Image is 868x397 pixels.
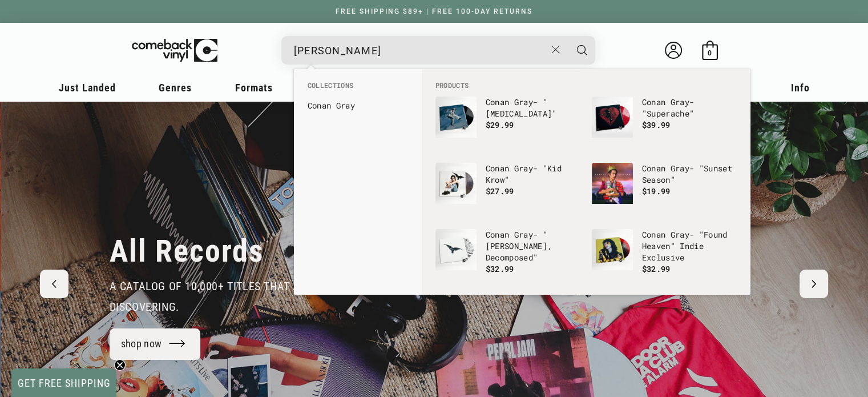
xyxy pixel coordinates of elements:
[671,229,689,240] b: Gray
[642,163,666,174] b: Conan
[486,263,514,274] span: $32.99
[568,36,596,65] button: Search
[430,91,586,157] li: products: Conan Gray - "Wishbone"
[486,229,580,263] p: - "[PERSON_NAME], Decomposed"
[281,36,595,65] div: Search
[40,270,68,298] button: Previous slide
[586,223,742,290] li: products: Conan Gray - "Found Heaven" Indie Exclusive
[430,223,586,290] li: products: Conan Gray - "Kid Krow, Decomposed"
[435,229,477,270] img: Conan Gray - "Kid Krow, Decomposed"
[110,279,374,314] span: a catalog of 10,000+ Titles that are all worth discovering.
[308,100,408,111] a: Conan Gray
[336,100,355,111] b: Gray
[159,82,192,94] span: Genres
[486,229,510,240] b: Conan
[642,97,666,107] b: Conan
[642,97,737,119] p: - "Superache"
[642,229,737,263] p: - "Found Heaven" Indie Exclusive
[545,37,566,62] button: Close
[486,97,580,119] p: - "[MEDICAL_DATA]"
[114,359,126,371] button: Close teaser
[110,232,264,270] h2: All Records
[486,119,514,130] span: $29.99
[486,97,510,107] b: Conan
[435,163,477,204] img: Conan Gray - "Kid Krow"
[642,263,671,274] span: $32.99
[514,163,533,174] b: Gray
[302,97,414,115] li: collections: Conan Gray
[308,100,332,111] b: Conan
[514,97,533,107] b: Gray
[586,91,742,157] li: products: Conan Gray - "Superache"
[235,82,273,94] span: Formats
[592,229,633,270] img: Conan Gray - "Found Heaven" Indie Exclusive
[59,82,116,94] span: Just Landed
[324,7,544,15] a: FREE SHIPPING $89+ | FREE 100-DAY RETURNS
[642,229,666,240] b: Conan
[430,157,586,223] li: products: Conan Gray - "Kid Krow"
[294,39,546,62] input: When autocomplete results are available use up and down arrows to review and enter to select
[110,328,201,360] a: shop now
[671,97,689,107] b: Gray
[592,163,737,218] a: Conan Gray - "Sunset Season" Conan Gray- "Sunset Season" $19.99
[592,229,737,284] a: Conan Gray - "Found Heaven" Indie Exclusive Conan Gray- "Found Heaven" Indie Exclusive $32.99
[642,186,671,197] span: $19.99
[422,69,750,295] div: Products
[642,163,737,186] p: - "Sunset Season"
[592,97,633,138] img: Conan Gray - "Superache"
[435,97,580,151] a: Conan Gray - "Wishbone" Conan Gray- "[MEDICAL_DATA]" $29.99
[435,163,580,218] a: Conan Gray - "Kid Krow" Conan Gray- "Kid Krow" $27.99
[486,163,510,174] b: Conan
[435,229,580,284] a: Conan Gray - "Kid Krow, Decomposed" Conan Gray- "[PERSON_NAME], Decomposed" $32.99
[514,229,533,240] b: Gray
[642,119,671,130] span: $39.99
[671,163,689,174] b: Gray
[592,97,737,151] a: Conan Gray - "Superache" Conan Gray- "Superache" $39.99
[11,368,116,397] div: GET FREE SHIPPINGClose teaser
[435,97,477,138] img: Conan Gray - "Wishbone"
[791,82,810,94] span: Info
[302,81,414,97] li: Collections
[430,81,742,91] li: Products
[294,69,422,121] div: Collections
[18,377,111,389] span: GET FREE SHIPPING
[486,163,580,186] p: - "Kid Krow"
[586,157,742,223] li: products: Conan Gray - "Sunset Season"
[708,49,712,57] span: 0
[800,270,828,298] button: Next slide
[592,163,633,204] img: Conan Gray - "Sunset Season"
[486,186,514,197] span: $27.99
